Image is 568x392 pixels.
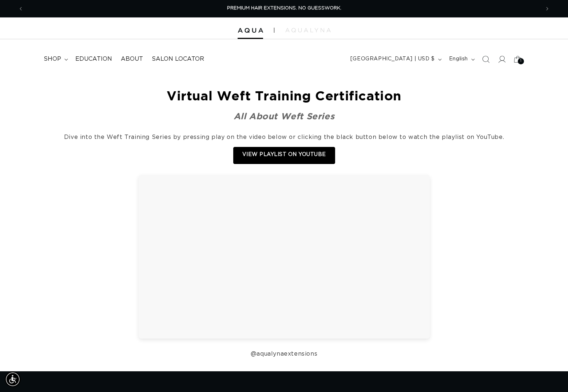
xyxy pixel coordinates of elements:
[285,28,331,32] img: aqualyna.com
[75,55,112,63] span: Education
[147,51,208,67] a: Salon Locator
[520,58,522,64] span: 1
[350,55,435,63] span: [GEOGRAPHIC_DATA] | USD $
[139,175,430,339] iframe: Virtual Weft Training Certification Video
[121,55,143,63] span: About
[44,111,524,122] h2: All About Weft Series
[44,88,524,103] h1: Virtual Weft Training Certification
[445,52,478,66] button: English
[227,6,341,11] span: PREMIUM HAIR EXTENSIONS. NO GUESSWORK.
[449,55,468,63] span: English
[71,51,116,67] a: Education
[5,371,21,387] div: Accessibility Menu
[116,51,147,67] a: About
[539,2,555,16] button: Next announcement
[44,349,524,358] p: @aqualynaextensions
[238,28,263,33] img: Aqua Hair Extensions
[233,147,335,164] a: VIEW PLAYLIST ON YOUTUBE
[39,51,71,67] summary: shop
[346,52,445,66] button: [GEOGRAPHIC_DATA] | USD $
[44,133,524,141] p: Dive into the Weft Training Series by pressing play on the video below or clicking the black butt...
[13,2,29,16] button: Previous announcement
[478,51,494,67] summary: Search
[44,55,61,63] span: shop
[532,357,568,392] iframe: Chat Widget
[152,55,204,63] span: Salon Locator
